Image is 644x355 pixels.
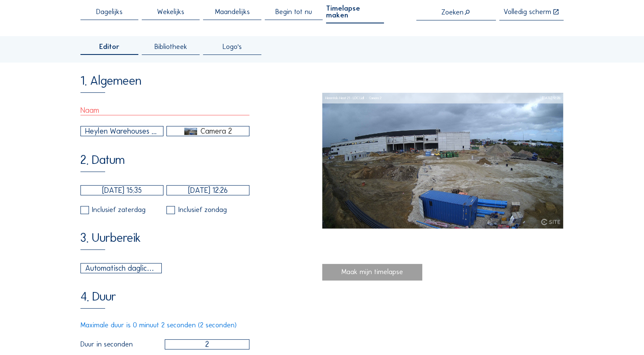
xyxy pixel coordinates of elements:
img: Image [322,93,564,229]
div: Maak mijn timelapse [322,264,423,281]
div: Camera 2 [364,93,381,103]
div: Heylen Warehouses / Herentals Heat 21 - LDC Lidl [85,126,159,137]
div: [DATE] 12:26 [542,93,560,103]
span: Maandelijks [215,9,250,15]
span: Wekelijks [157,9,184,15]
div: Camera 2 [200,127,232,135]
input: Einddatum [166,185,249,195]
img: selected_image_1460 [184,128,197,135]
div: selected_image_1460Camera 2 [167,126,249,136]
label: Duur in seconden [80,341,165,348]
div: Heylen Warehouses / Herentals Heat 21 - LDC Lidl [81,126,163,136]
div: Volledig scherm [504,9,551,16]
div: Herentals Heat 21 - LDC Lidl [325,93,364,103]
div: 1. Algemeen [80,75,141,93]
span: Timelapse maken [326,5,384,19]
div: 2. Datum [80,154,125,172]
span: Bibliotheek [155,43,187,50]
img: C-Site Logo [541,219,560,225]
span: Dagelijks [96,9,123,15]
div: Inclusief zondag [178,206,227,213]
span: Begin tot nu [275,9,312,15]
input: Naam [80,106,249,115]
span: Editor [99,43,120,50]
span: Logo's [223,43,242,50]
input: Begin datum [80,185,163,195]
